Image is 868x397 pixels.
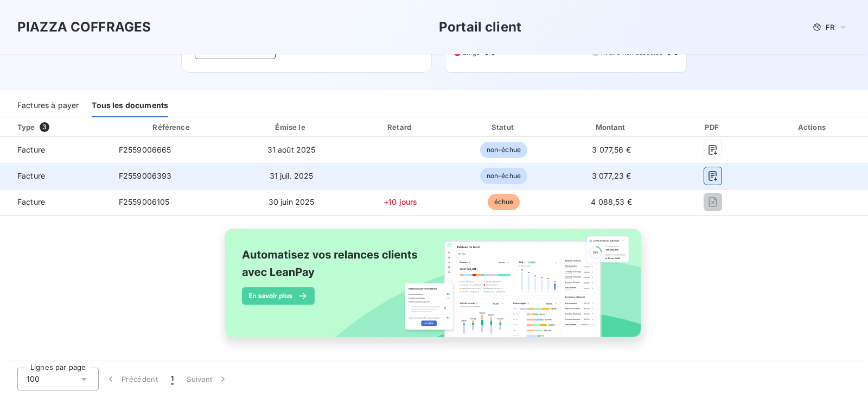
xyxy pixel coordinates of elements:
span: 3 [40,122,49,132]
button: Suivant [180,368,235,390]
span: Facture [9,144,101,155]
span: 31 août 2025 [267,145,316,154]
img: banner [215,222,653,356]
span: non-échue [480,168,527,184]
div: PDF [671,122,756,133]
div: Type [11,122,108,133]
span: F2559006665 [119,145,171,154]
div: Retard [350,122,451,133]
button: 1 [164,368,180,390]
span: +10 jours [384,197,417,206]
span: Facture [9,171,101,181]
div: Tous les documents [92,94,168,117]
div: Actions [760,122,866,133]
div: Statut [455,122,552,133]
span: non-échue [480,142,527,158]
div: Référence [152,123,189,131]
div: Montant [557,122,666,133]
h3: Portail client [439,17,521,37]
span: Facture [9,197,101,207]
button: Précédent [99,368,164,390]
div: Émise le [237,122,346,133]
span: 31 juil. 2025 [270,171,314,180]
span: 3 077,56 € [592,145,631,154]
span: 1 [171,374,174,385]
span: FR [826,23,834,31]
span: 100 [27,374,40,385]
span: échue [488,194,520,210]
span: 30 juin 2025 [269,197,315,206]
span: F2559006105 [119,197,170,206]
h3: PIAZZA COFFRAGES [17,17,151,37]
span: F2559006393 [119,171,172,180]
span: 4 088,53 € [591,197,632,206]
div: Factures à payer [17,94,79,117]
span: 3 077,23 € [592,171,631,180]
